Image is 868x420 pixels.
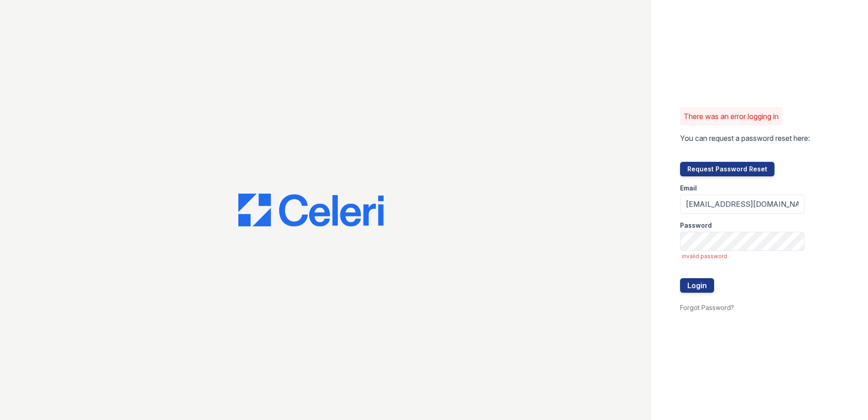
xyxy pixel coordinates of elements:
[238,194,384,226] img: CE_Logo_Blue-a8612792a0a2168367f1c8372b55b34899dd931a85d93a1a3d3e32e68fde9ad4.png
[680,184,697,193] label: Email
[680,304,734,311] a: Forgot Password?
[680,133,810,144] p: You can request a password reset here:
[680,278,714,293] button: Login
[680,162,774,176] button: Request Password Reset
[682,253,804,260] span: invalid password
[680,221,712,230] label: Password
[684,111,779,122] p: There was an error logging in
